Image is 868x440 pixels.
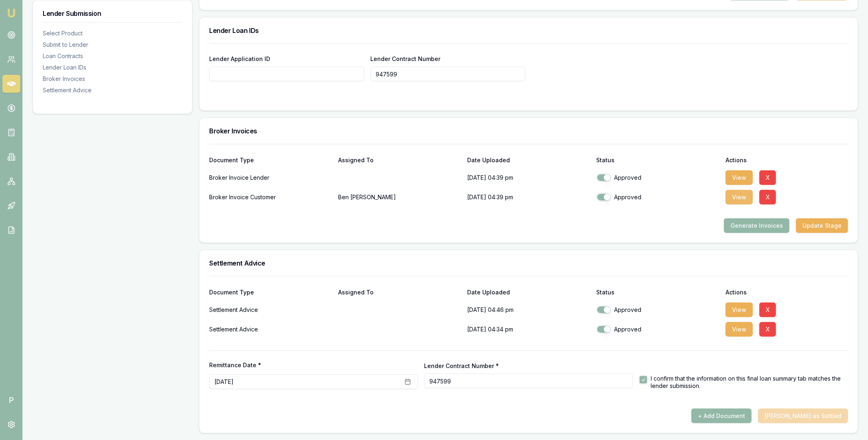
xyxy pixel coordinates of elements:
[759,170,776,185] button: X
[597,157,719,163] div: Status
[796,218,848,233] button: Update Stage
[759,303,776,317] button: X
[597,306,719,314] div: Approved
[726,290,848,295] div: Actions
[759,322,776,337] button: X
[651,375,848,389] label: I confirm that the information on this final loan summary tab matches the lender submission.
[467,189,590,205] p: [DATE] 04:39 pm
[467,170,590,186] p: [DATE] 04:39 pm
[2,391,20,409] span: P
[209,302,332,318] div: Settlement Advice
[209,170,332,186] div: Broker Invoice Lender
[209,189,332,205] div: Broker Invoice Customer
[467,302,590,318] p: [DATE] 04:46 pm
[467,157,590,163] div: Date Uploaded
[597,174,719,182] div: Approved
[209,290,332,295] div: Document Type
[7,8,16,18] img: emu-icon-u.png
[726,322,753,337] button: View
[43,63,182,72] div: Lender Loan IDs
[726,303,753,317] button: View
[209,260,848,266] h3: Settlement Advice
[209,362,418,368] label: Remittance Date *
[467,321,590,338] p: [DATE] 04:34 pm
[43,10,182,17] h3: Lender Submission
[209,128,848,134] h3: Broker Invoices
[209,375,418,389] button: [DATE]
[43,86,182,94] div: Settlement Advice
[43,52,182,60] div: Loan Contracts
[209,55,270,62] label: Lender Application ID
[338,157,461,163] div: Assigned To
[724,218,789,233] button: Generate Invoices
[43,29,182,37] div: Select Product
[467,290,590,295] div: Date Uploaded
[597,290,719,295] div: Status
[209,321,332,338] div: Settlement Advice
[43,75,182,83] div: Broker Invoices
[424,362,499,369] label: Lender Contract Number *
[691,409,752,423] button: + Add Document
[209,27,848,34] h3: Lender Loan IDs
[759,190,776,205] button: X
[209,157,332,163] div: Document Type
[338,290,461,295] div: Assigned To
[371,55,441,62] label: Lender Contract Number
[43,41,182,49] div: Submit to Lender
[726,157,848,163] div: Actions
[726,190,753,205] button: View
[338,189,461,205] p: Ben [PERSON_NAME]
[597,193,719,201] div: Approved
[726,170,753,185] button: View
[597,325,719,333] div: Approved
